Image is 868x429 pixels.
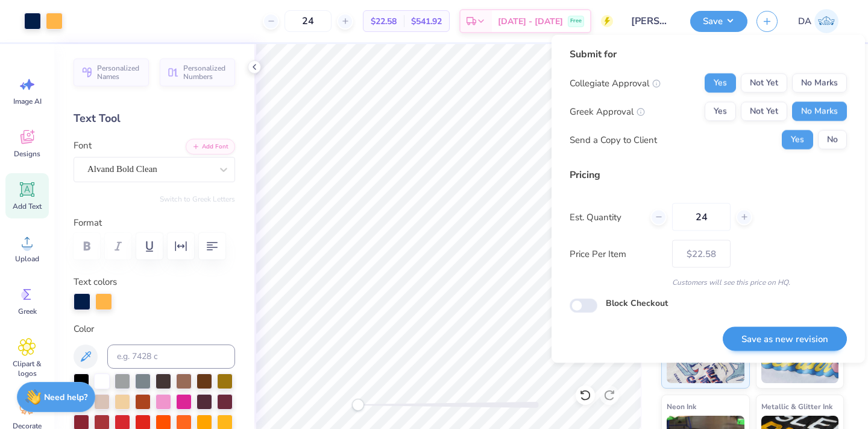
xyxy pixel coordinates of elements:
img: Deeksha Arora [814,9,838,33]
strong: Need help? [44,392,87,403]
button: No Marks [792,102,847,121]
label: Font [74,139,92,153]
span: Add Text [13,202,42,211]
span: Image AI [13,97,42,106]
div: Pricing [570,168,847,182]
div: Greek Approval [570,104,645,118]
span: Metallic & Glitter Ink [761,400,832,413]
button: No Marks [792,74,847,93]
button: Save [690,11,747,32]
button: Yes [705,74,736,93]
button: Personalized Numbers [160,59,235,86]
div: Accessibility label [352,399,364,411]
input: – – [672,203,731,231]
div: Collegiate Approval [570,76,661,90]
button: Switch to Greek Letters [160,194,235,204]
label: Text colors [74,275,117,289]
button: No [818,130,847,150]
button: Save as new revision [723,326,847,351]
button: Not Yet [741,74,787,93]
span: Neon Ink [667,400,696,413]
span: Designs [14,149,40,159]
label: Est. Quantity [570,210,641,224]
span: Clipart & logos [7,359,47,378]
label: Format [74,216,235,230]
span: Personalized Names [97,64,142,81]
span: [DATE] - [DATE] [498,15,563,28]
a: DA [793,9,844,33]
div: Submit for [570,47,847,62]
span: Personalized Numbers [183,64,228,81]
span: DA [798,14,811,28]
div: Customers will see this price on HQ. [570,277,847,288]
button: Yes [705,102,736,121]
span: $22.58 [371,15,397,28]
button: Not Yet [741,102,787,121]
button: Add Font [186,139,235,154]
span: Upload [15,254,39,264]
span: Free [570,17,582,25]
label: Block Checkout [606,297,668,310]
span: $541.92 [411,15,442,28]
div: Text Tool [74,110,235,127]
input: Untitled Design [622,9,681,33]
span: Greek [18,307,37,316]
button: Yes [782,130,813,150]
input: – – [285,10,332,32]
input: e.g. 7428 c [107,345,235,369]
label: Color [74,322,235,336]
button: Personalized Names [74,59,149,86]
label: Price Per Item [570,247,663,261]
div: Send a Copy to Client [570,133,657,147]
